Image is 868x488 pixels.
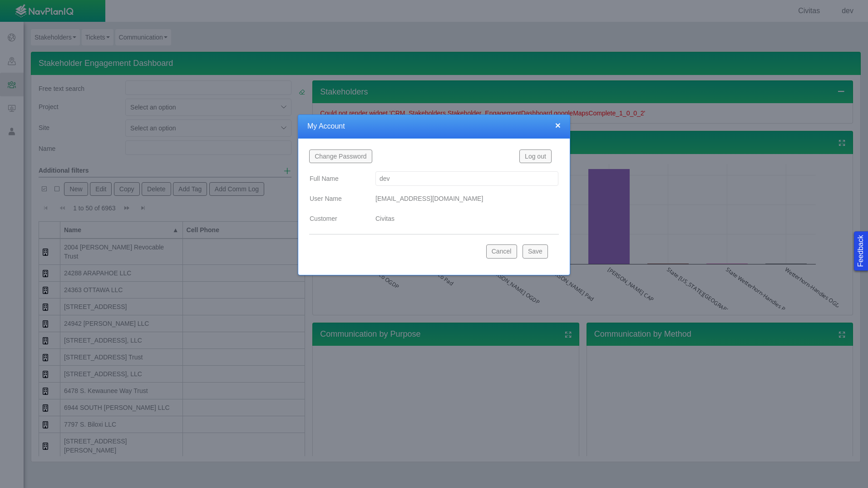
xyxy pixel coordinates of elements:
label: Full Name [302,170,368,187]
button: Cancel [486,244,517,258]
label: Customer [302,210,368,227]
button: Save [523,244,548,258]
h4: My Account [307,122,561,131]
div: [EMAIL_ADDRESS][DOMAIN_NAME] [375,190,558,207]
button: Log out [519,149,552,163]
button: close [555,120,561,130]
label: User Name [302,190,368,207]
div: Civitas [375,210,558,227]
button: Change Password [309,149,372,163]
